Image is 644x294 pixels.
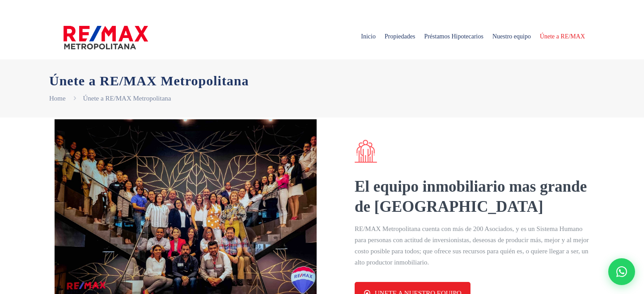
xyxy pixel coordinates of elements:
[49,95,66,102] a: Home
[355,223,589,268] p: RE/MAX Metropolitana cuenta con más de 200 Asociados, y es un Sistema Humano para personas con ac...
[83,95,171,102] a: Únete a RE/MAX Metropolitana
[64,24,148,51] img: remax-metropolitana-logo
[535,14,589,59] a: Únete a RE/MAX
[380,14,419,59] a: Propiedades
[419,23,488,50] span: Préstamos Hipotecarios
[355,176,589,217] h2: El equipo inmobiliario mas grande de [GEOGRAPHIC_DATA]
[535,23,589,50] span: Únete a RE/MAX
[64,14,148,59] a: RE/MAX Metropolitana
[49,73,595,88] h1: Únete a RE/MAX Metropolitana
[419,14,488,59] a: Préstamos Hipotecarios
[488,23,535,50] span: Nuestro equipo
[356,14,380,59] a: Inicio
[356,23,380,50] span: Inicio
[380,23,419,50] span: Propiedades
[488,14,535,59] a: Nuestro equipo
